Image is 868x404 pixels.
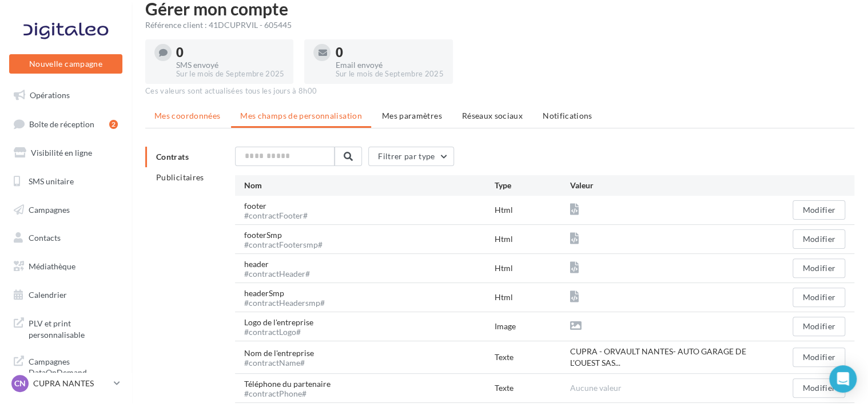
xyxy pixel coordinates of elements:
[7,254,125,278] a: Médiathèque
[793,258,845,278] button: Modifier
[244,258,319,278] div: header
[29,354,118,378] span: Campagnes DataOnDemand
[154,111,220,120] span: Mes coordonnées
[793,200,845,220] button: Modifier
[244,348,323,367] div: Nom de l'entreprise
[109,120,118,129] div: 2
[244,212,308,220] div: #contractFooter#
[156,172,204,182] span: Publicitaires
[495,204,570,216] div: Html
[829,365,857,393] div: Open Intercom Messenger
[29,261,75,271] span: Médiathèque
[145,19,854,31] div: Référence client : 41DCUPRVIL - 605445
[244,317,322,336] div: Logo de l'entreprise
[29,290,67,300] span: Calendrier
[495,382,570,394] div: Texte
[368,147,454,166] button: Filtrer par type
[14,378,26,389] span: CN
[7,83,125,107] a: Opérations
[382,111,442,120] span: Mes paramètres
[176,69,284,79] div: Sur le mois de Septembre 2025
[7,169,125,193] a: SMS unitaire
[29,119,94,128] span: Boîte de réception
[7,226,125,250] a: Contacts
[495,180,570,191] div: Type
[495,292,570,303] div: Html
[570,346,770,369] span: CUPRA - ORVAULT NANTES- AUTO GARAGE DE L'OUEST SAS...
[244,270,310,278] div: #contractHeader#
[244,378,340,398] div: Téléphone du partenaire
[244,328,313,336] div: #contractLogo#
[793,348,845,367] button: Modifier
[793,288,845,307] button: Modifier
[495,262,570,274] div: Html
[570,383,621,393] span: Aucune valeur
[244,288,334,307] div: headerSmp
[793,317,845,336] button: Modifier
[7,349,125,383] a: Campagnes DataOnDemand
[29,176,74,186] span: SMS unitaire
[495,233,570,245] div: Html
[335,46,443,59] div: 0
[9,373,122,394] a: CN CUPRA NANTES
[7,311,125,345] a: PLV et print personnalisable
[7,141,125,165] a: Visibilité en ligne
[7,283,125,307] a: Calendrier
[244,390,331,398] div: #contractPhone#
[495,321,570,332] div: Image
[793,229,845,249] button: Modifier
[145,86,854,96] div: Ces valeurs sont actualisées tous les jours à 8h00
[244,241,322,249] div: #contractFootersmp#
[570,180,770,191] div: Valeur
[244,299,325,307] div: #contractHeadersmp#
[335,69,443,79] div: Sur le mois de Septembre 2025
[29,316,118,340] span: PLV et print personnalisable
[244,180,495,191] div: Nom
[7,112,125,136] a: Boîte de réception2
[793,378,845,398] button: Modifier
[176,61,284,69] div: SMS envoyé
[244,229,332,249] div: footerSmp
[335,61,443,69] div: Email envoyé
[7,198,125,222] a: Campagnes
[31,148,92,157] span: Visibilité en ligne
[543,111,592,120] span: Notifications
[30,90,70,100] span: Opérations
[29,204,70,214] span: Campagnes
[462,111,523,120] span: Réseaux sociaux
[244,200,317,220] div: footer
[244,359,314,367] div: #contractName#
[33,378,109,389] p: CUPRA NANTES
[176,46,284,59] div: 0
[9,54,122,74] button: Nouvelle campagne
[495,352,570,363] div: Texte
[29,233,61,243] span: Contacts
